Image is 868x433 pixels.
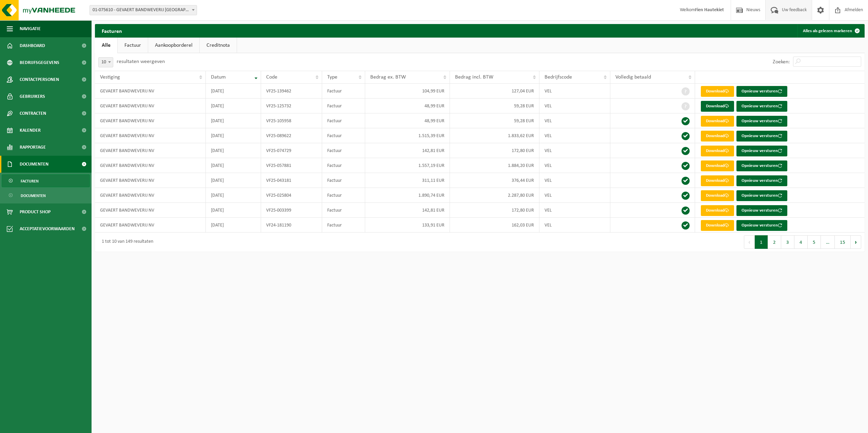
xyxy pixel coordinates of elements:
[545,74,572,80] span: Bedrijfscode
[20,54,59,71] span: Bedrijfsgegevens
[365,203,450,218] td: 142,81 EUR
[773,59,790,65] label: Zoeken:
[322,128,365,143] td: Factuur
[200,38,237,53] a: Creditnota
[365,158,450,173] td: 1.557,19 EUR
[99,58,113,67] span: 10
[736,116,787,127] button: Opnieuw versturen
[95,158,206,173] td: GEVAERT BANDWEVERIJ NV
[851,235,861,249] button: Next
[615,74,651,80] span: Volledig betaald
[20,122,41,139] span: Kalender
[736,86,787,97] button: Opnieuw versturen
[95,218,206,233] td: GEVAERT BANDWEVERIJ NV
[261,188,322,203] td: VF25-025804
[322,143,365,158] td: Factuur
[701,175,734,186] a: Download
[450,173,539,188] td: 376,44 EUR
[736,220,787,231] button: Opnieuw versturen
[835,235,851,249] button: 15
[261,218,322,233] td: VF24-181190
[322,203,365,218] td: Factuur
[90,5,197,15] span: 01-075610 - GEVAERT BANDWEVERIJ NV - DEINZE
[701,160,734,171] a: Download
[755,235,768,249] button: 1
[701,220,734,231] a: Download
[20,220,75,237] span: Acceptatievoorwaarden
[322,173,365,188] td: Factuur
[95,173,206,188] td: GEVAERT BANDWEVERIJ NV
[450,84,539,99] td: 127,04 EUR
[20,139,46,156] span: Rapportage
[808,235,821,249] button: 5
[365,173,450,188] td: 311,11 EUR
[206,128,261,143] td: [DATE]
[206,203,261,218] td: [DATE]
[20,105,46,122] span: Contracten
[206,188,261,203] td: [DATE]
[95,143,206,158] td: GEVAERT BANDWEVERIJ NV
[206,158,261,173] td: [DATE]
[539,113,610,128] td: VEL
[322,188,365,203] td: Factuur
[206,84,261,99] td: [DATE]
[95,38,117,53] a: Alle
[20,37,45,54] span: Dashboard
[95,203,206,218] td: GEVAERT BANDWEVERIJ NV
[701,86,734,97] a: Download
[20,203,51,220] span: Product Shop
[450,203,539,218] td: 172,80 EUR
[90,5,197,15] span: 01-075610 - GEVAERT BANDWEVERIJ NV - DEINZE
[539,143,610,158] td: VEL
[736,190,787,201] button: Opnieuw versturen
[450,218,539,233] td: 162,03 EUR
[98,236,153,248] div: 1 tot 10 van 149 resultaten
[539,99,610,113] td: VEL
[98,57,113,67] span: 10
[539,218,610,233] td: VEL
[701,131,734,142] a: Download
[539,188,610,203] td: VEL
[20,71,59,88] span: Contactpersonen
[118,38,148,53] a: Factuur
[701,190,734,201] a: Download
[736,205,787,216] button: Opnieuw versturen
[539,173,610,188] td: VEL
[455,74,493,80] span: Bedrag incl. BTW
[206,173,261,188] td: [DATE]
[261,99,322,113] td: VF25-125732
[261,158,322,173] td: VF25-057881
[327,74,337,80] span: Type
[261,84,322,99] td: VF25-139462
[261,203,322,218] td: VF25-003399
[2,189,90,202] a: Documenten
[117,59,165,64] label: resultaten weergeven
[365,99,450,113] td: 48,99 EUR
[450,113,539,128] td: 59,28 EUR
[261,128,322,143] td: VF25-089622
[736,146,787,156] button: Opnieuw versturen
[701,205,734,216] a: Download
[450,188,539,203] td: 2.287,80 EUR
[797,24,864,38] button: Alles als gelezen markeren
[365,84,450,99] td: 104,99 EUR
[322,158,365,173] td: Factuur
[20,156,48,173] span: Documenten
[322,84,365,99] td: Factuur
[701,101,734,112] a: Download
[821,235,835,249] span: …
[450,128,539,143] td: 1.833,62 EUR
[21,175,39,188] span: Facturen
[450,158,539,173] td: 1.884,20 EUR
[95,99,206,113] td: GEVAERT BANDWEVERIJ NV
[95,188,206,203] td: GEVAERT BANDWEVERIJ NV
[370,74,406,80] span: Bedrag ex. BTW
[768,235,781,249] button: 2
[744,235,755,249] button: Previous
[95,24,129,37] h2: Facturen
[95,113,206,128] td: GEVAERT BANDWEVERIJ NV
[794,235,808,249] button: 4
[365,128,450,143] td: 1.515,39 EUR
[781,235,794,249] button: 3
[365,188,450,203] td: 1.890,74 EUR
